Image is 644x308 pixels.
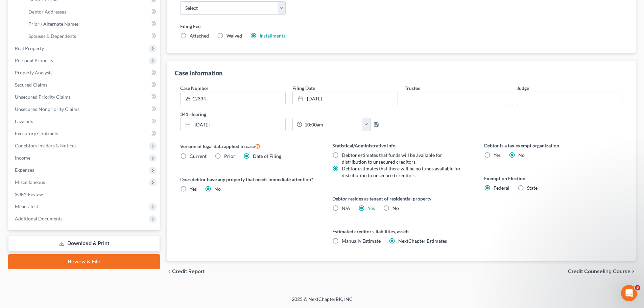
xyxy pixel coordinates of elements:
[518,152,525,158] span: No
[23,30,160,42] a: Spouses & Dependents
[8,236,160,252] a: Download & Print
[9,103,160,115] a: Unsecured Nonpriority Claims
[15,106,79,112] span: Unsecured Nonpriority Claims
[181,118,285,131] a: [DATE]
[9,91,160,103] a: Unsecured Priority Claims
[568,269,636,274] button: Credit Counseling Course chevron_right
[15,167,34,173] span: Expenses
[180,85,209,92] label: Case Number
[342,205,350,211] span: N/A
[28,9,66,15] span: Debtor Addresses
[332,228,471,235] label: Estimated creditors, liabilities, assets
[190,33,209,39] span: Attached
[180,142,318,150] label: Version of legal data applied to case
[8,254,160,269] a: Review & File
[23,18,160,30] a: Prior / Alternate Names
[484,175,622,182] label: Exemption Election
[226,33,242,39] span: Waived
[635,285,640,290] span: 5
[224,153,235,159] span: Prior
[9,188,160,200] a: SOFA Review
[172,269,205,274] span: Credit Report
[181,92,285,105] input: Enter case number...
[15,118,33,124] span: Lawsuits
[342,166,461,178] span: Debtor estimates that there will be no funds available for distribution to unsecured creditors.
[332,142,471,149] label: Statistical/Administrative Info
[293,92,398,105] a: [DATE]
[621,285,637,301] iframe: Intercom live chat
[15,191,43,197] span: SOFA Review
[28,33,76,39] span: Spouses & Dependents
[180,176,318,183] label: Does debtor have any property that needs immediate attention?
[484,142,622,149] label: Debtor is a tax exempt organization
[180,23,622,30] label: Filing Fee
[190,153,207,159] span: Current
[494,185,509,191] span: Federal
[253,153,281,159] span: Date of Filing
[260,33,285,39] a: Installments
[332,195,471,202] label: Debtor resides as tenant of residential property
[15,45,44,51] span: Real Property
[15,143,76,148] span: Codebtors Insiders & Notices
[15,179,45,185] span: Miscellaneous
[15,216,63,221] span: Additional Documents
[15,155,30,161] span: Income
[9,127,160,140] a: Executory Contracts
[302,118,363,131] input: -- : --
[9,67,160,79] a: Property Analysis
[398,238,447,244] span: NextChapter Estimates
[517,92,622,105] input: --
[392,205,399,211] span: No
[15,204,38,209] span: Means Test
[630,269,636,274] i: chevron_right
[15,70,52,75] span: Property Analysis
[342,152,442,165] span: Debtor estimates that funds will be available for distribution to unsecured creditors.
[15,57,53,63] span: Personal Property
[9,115,160,127] a: Lawsuits
[23,6,160,18] a: Debtor Addresses
[527,185,538,191] span: State
[405,92,510,105] input: --
[15,94,71,100] span: Unsecured Priority Claims
[494,152,501,158] span: Yes
[167,269,205,274] button: chevron_left Credit Report
[175,69,222,77] div: Case Information
[9,79,160,91] a: Secured Claims
[129,296,515,308] div: 2025 © NextChapterBK, INC
[368,205,375,211] a: Yes
[568,269,630,274] span: Credit Counseling Course
[167,269,172,274] i: chevron_left
[177,111,401,118] label: 341 Hearing
[214,186,221,192] span: No
[15,131,58,136] span: Executory Contracts
[190,186,197,192] span: Yes
[517,85,529,92] label: Judge
[342,238,381,244] span: Manually Estimate
[405,85,420,92] label: Trustee
[292,85,315,92] label: Filing Date
[28,21,79,27] span: Prior / Alternate Names
[15,82,47,88] span: Secured Claims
